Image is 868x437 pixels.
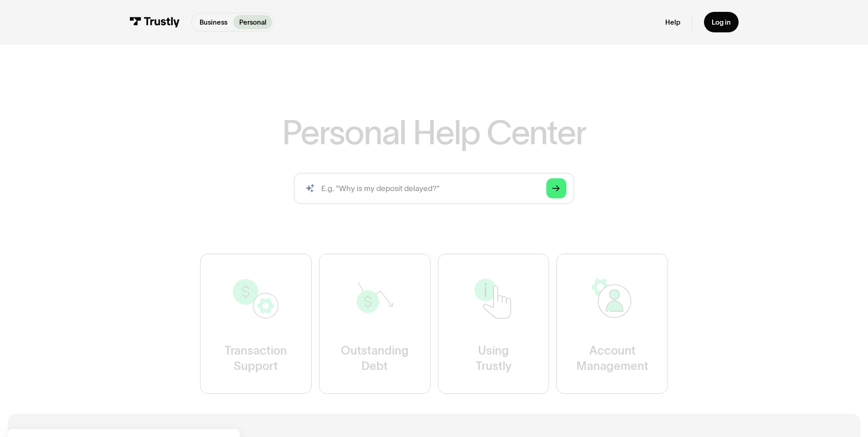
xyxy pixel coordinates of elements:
h1: Personal Help Center [282,115,586,149]
div: Account Management [576,343,648,375]
div: Outstanding Debt [341,343,409,375]
p: Personal [239,17,267,27]
img: Trustly Logo [129,17,180,27]
a: Help [665,18,680,26]
a: TransactionSupport [200,254,312,394]
a: Log in [704,12,739,32]
a: OutstandingDebt [319,254,431,394]
a: UsingTrustly [438,254,550,394]
div: Log in [712,18,731,26]
div: Using Trustly [475,343,511,375]
p: Business [200,17,227,27]
form: Search [294,173,574,204]
input: search [294,173,574,204]
a: AccountManagement [556,254,668,394]
a: Personal [233,15,272,29]
a: Business [194,15,233,29]
div: Transaction Support [225,343,287,375]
